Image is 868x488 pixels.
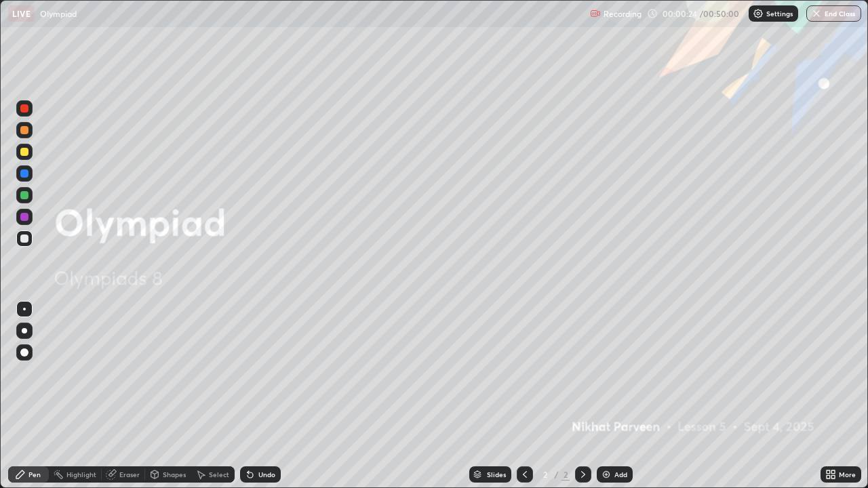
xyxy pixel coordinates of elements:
p: LIVE [12,8,31,19]
div: Pen [28,471,41,478]
div: Shapes [163,471,186,478]
img: class-settings-icons [753,8,764,19]
div: Select [209,471,229,478]
div: 2 [538,470,552,479]
img: end-class-cross [811,8,822,19]
div: Slides [487,471,506,478]
div: Add [614,471,627,478]
div: Highlight [66,471,96,478]
div: Undo [258,471,275,478]
p: Olympiad [40,8,77,19]
p: Recording [604,9,642,19]
p: Settings [766,10,793,17]
img: add-slide-button [601,469,612,480]
img: recording.375f2c34.svg [590,8,601,19]
div: 2 [561,468,570,481]
div: / [555,470,559,479]
button: End Class [806,5,861,22]
div: More [839,471,856,478]
div: Eraser [119,471,140,478]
